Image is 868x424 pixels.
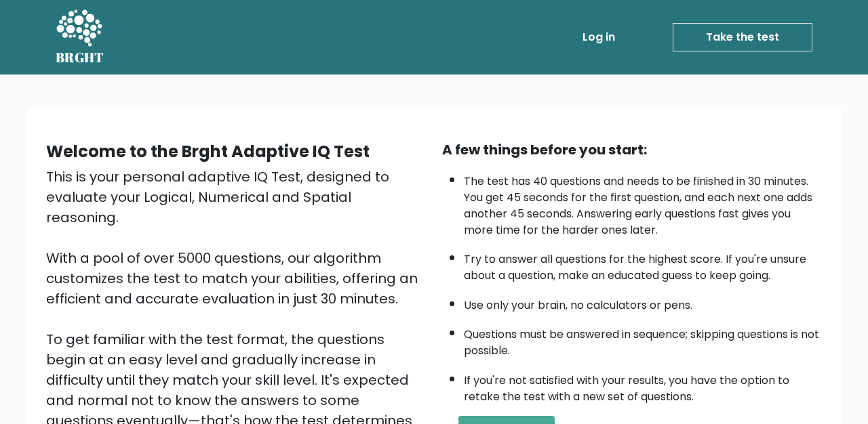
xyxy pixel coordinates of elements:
[464,320,822,359] li: Questions must be answered in sequence; skipping questions is not possible.
[673,23,812,51] a: Take the test
[46,140,370,163] b: Welcome to the Brght Adaptive IQ Test
[464,245,822,284] li: Try to answer all questions for the highest score. If you're unsure about a question, make an edu...
[464,291,822,314] li: Use only your brain, no calculators or pens.
[56,49,104,66] h5: BRGHT
[56,5,104,69] a: BRGHT
[577,24,620,51] a: Log in
[464,366,822,405] li: If you're not satisfied with your results, you have the option to retake the test with a new set ...
[442,140,822,160] div: A few things before you start:
[464,167,822,238] li: The test has 40 questions and needs to be finished in 30 minutes. You get 45 seconds for the firs...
